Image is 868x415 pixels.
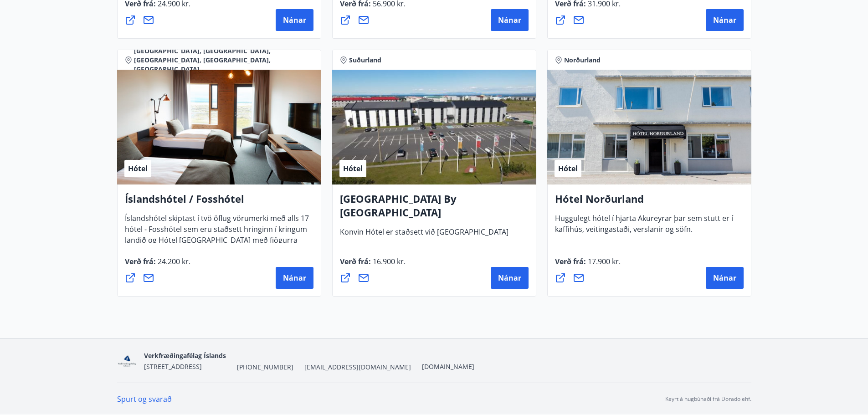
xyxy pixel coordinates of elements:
[144,351,226,360] span: Verkfræðingafélag Íslands
[555,256,621,274] span: Verð frá :
[498,273,521,283] span: Nánar
[128,164,148,174] span: Hótel
[134,46,313,74] span: [GEOGRAPHIC_DATA], [GEOGRAPHIC_DATA], [GEOGRAPHIC_DATA], [GEOGRAPHIC_DATA], [GEOGRAPHIC_DATA]
[304,363,411,372] span: [EMAIL_ADDRESS][DOMAIN_NAME]
[713,273,736,283] span: Nánar
[665,395,751,403] p: Keyrt á hugbúnaði frá Dorado ehf.
[125,256,190,274] span: Verð frá :
[706,9,744,31] button: Nánar
[555,192,744,213] h4: Hótel Norðurland
[498,15,521,25] span: Nánar
[125,192,313,213] h4: Íslandshótel / Fosshótel
[491,9,529,31] button: Nánar
[283,15,306,25] span: Nánar
[713,15,736,25] span: Nánar
[558,164,578,174] span: Hótel
[422,362,474,371] a: [DOMAIN_NAME]
[340,192,529,226] h4: [GEOGRAPHIC_DATA] By [GEOGRAPHIC_DATA]
[586,256,621,266] span: 17.900 kr.
[276,9,313,31] button: Nánar
[343,164,363,174] span: Hótel
[283,273,306,283] span: Nánar
[276,267,313,289] button: Nánar
[144,362,202,371] span: [STREET_ADDRESS]
[340,227,508,244] span: Konvin Hótel er staðsett við [GEOGRAPHIC_DATA]
[706,267,744,289] button: Nánar
[555,213,733,241] span: Huggulegt hótel í hjarta Akureyrar þar sem stutt er í kaffihús, veitingastaði, verslanir og söfn.
[340,256,406,274] span: Verð frá :
[117,394,172,404] a: Spurt og svarað
[117,351,137,371] img: zH7ieRZ5MdB4c0oPz1vcDZy7gcR7QQ5KLJqXv9KS.png
[156,256,190,266] span: 24.200 kr.
[371,256,406,266] span: 16.900 kr.
[491,267,529,289] button: Nánar
[237,363,293,372] span: [PHONE_NUMBER]
[125,213,309,263] span: Íslandshótel skiptast í tvö öflug vörumerki með alls 17 hótel - Fosshótel sem eru staðsett hringi...
[564,56,601,65] span: Norðurland
[349,56,381,65] span: Suðurland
